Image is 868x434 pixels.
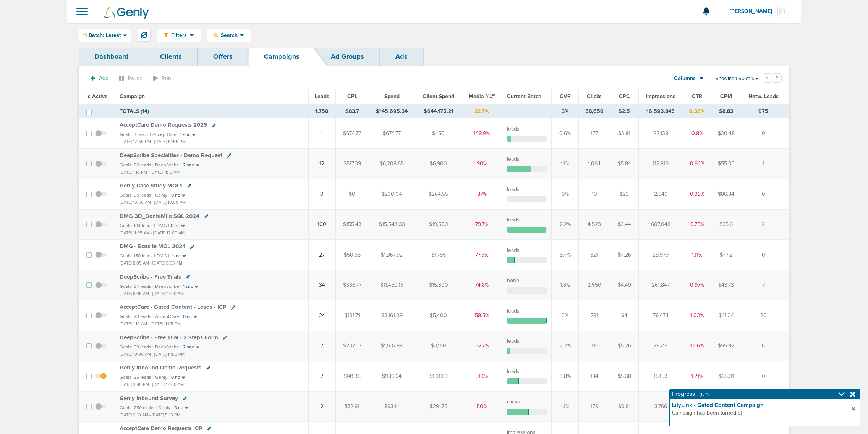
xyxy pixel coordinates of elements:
[672,390,709,398] h4: Progress
[89,33,121,38] span: Batch: Latest
[369,209,415,239] td: $15,543.03
[120,139,186,144] small: [DATE] 12:55 PM - [DATE] 12:55 PM
[120,395,178,402] span: Genly Inbound Survey
[672,409,849,417] span: Campaign has been turned off
[552,300,579,331] td: 3%
[741,331,789,361] td: 6
[369,118,415,148] td: $674.77
[579,391,610,421] td: 179
[683,331,711,361] td: 1.06%
[610,104,638,118] td: $2.5
[369,361,415,391] td: $989.64
[711,148,741,179] td: $55.03
[711,118,741,148] td: $30.48
[552,118,579,148] td: 0.6%
[507,216,520,224] label: leads
[157,223,169,228] small: DMG |
[507,125,520,133] label: leads
[579,118,610,148] td: 177
[120,162,154,168] small: Goals: 20 leads |
[683,118,711,148] td: 0.8%
[507,247,520,254] label: leads
[171,253,181,259] small: 1 snc
[369,179,415,209] td: $230.04
[120,152,222,159] span: DeepScribe Specialties - Demo Request
[462,361,502,391] td: 51.6%
[248,48,315,66] a: Campaigns
[86,73,113,84] button: Add
[552,331,579,361] td: 2.2%
[462,104,502,118] td: 22.7%
[700,392,709,397] span: (1 / 1)
[335,118,369,148] td: $674.77
[120,382,184,387] small: [DATE] 2:40 PM - [DATE] 12:00 AM
[171,374,180,380] small: 0 nc
[120,182,182,189] span: Genly Case Study MQLs
[741,118,789,148] td: 0
[711,331,741,361] td: $55.92
[120,213,199,219] span: DMG 3D_ DentaMile SQL 2024
[155,284,181,289] small: DeepScribe |
[152,132,179,137] small: AcceptCare |
[120,284,154,289] small: Goals: 34 leads |
[462,391,502,421] td: 50%
[552,179,579,209] td: 0%
[462,240,502,270] td: 77.9%
[171,223,180,229] small: 0 nc
[462,179,502,209] td: 87%
[415,104,462,118] td: $644,175.21
[180,132,190,137] small: 1 snc
[552,361,579,391] td: 3.8%
[741,240,789,270] td: 0
[507,277,519,284] label: none
[171,192,180,198] small: 0 nc
[183,314,192,319] small: 0 nc
[638,179,683,209] td: 2,649
[683,179,711,209] td: 0.38%
[168,32,190,39] span: Filters
[552,270,579,300] td: 1.3%
[683,240,711,270] td: 1.11%
[711,270,741,300] td: $43.73
[86,93,108,100] span: Is Active
[120,334,218,341] span: DeepScribe - Free Trial - 2 Steps Form
[587,93,602,100] span: Clicks
[579,331,610,361] td: 316
[415,270,462,300] td: $15,300
[120,405,157,411] small: Goals: 250 clicks |
[638,118,683,148] td: 22,138
[462,209,502,239] td: 79.7%
[369,240,415,270] td: $1,367.92
[579,104,610,118] td: 58,656
[610,209,638,239] td: $3.44
[741,270,789,300] td: 7
[579,270,610,300] td: 2,550
[415,240,462,270] td: $1,755
[415,148,462,179] td: $6,900
[610,270,638,300] td: $4.49
[579,300,610,331] td: 791
[683,209,711,239] td: 0.75%
[772,73,782,83] button: Go to next page
[319,160,324,167] a: 12
[198,48,248,66] a: Offers
[610,240,638,270] td: $4.26
[716,76,759,82] span: Showing 1-50 of 108
[120,170,180,175] small: [DATE] 1:10 PM - [DATE] 11:10 PM
[155,162,181,168] small: DeepScribe |
[115,104,308,118] td: TOTALS ( )
[335,300,369,331] td: $131.71
[619,93,630,100] span: CPC
[462,148,502,179] td: 90%
[104,7,149,19] img: Genly
[120,200,186,205] small: [DATE] 10:50 AM - [DATE] 10:50 PM
[335,148,369,179] td: $517.39
[610,148,638,179] td: $5.84
[741,300,789,331] td: 20
[319,252,325,258] a: 27
[579,148,610,179] td: 1,064
[711,300,741,331] td: $41.34
[369,300,415,331] td: $3,161.09
[120,243,186,250] span: DMG - Ecosite MQL 2024
[120,364,201,371] span: Genly Inbound Demo Requests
